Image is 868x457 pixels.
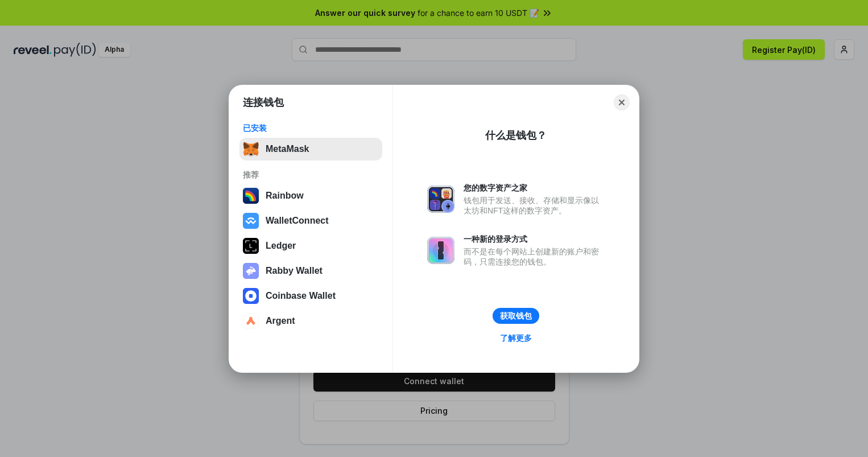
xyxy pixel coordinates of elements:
div: 获取钱包 [500,311,532,321]
img: svg+xml,%3Csvg%20width%3D%22120%22%20height%3D%22120%22%20viewBox%3D%220%200%20120%20120%22%20fil... [243,188,259,204]
button: WalletConnect [239,209,382,232]
div: 您的数字资产之家 [464,183,605,193]
div: Coinbase Wallet [266,291,336,301]
div: 推荐 [243,170,379,180]
button: Close [614,94,630,110]
img: svg+xml,%3Csvg%20width%3D%2228%22%20height%3D%2228%22%20viewBox%3D%220%200%2028%2028%22%20fill%3D... [243,213,259,229]
div: Rabby Wallet [266,266,323,276]
div: 已安装 [243,123,379,133]
button: Rabby Wallet [239,260,382,282]
div: 钱包用于发送、接收、存储和显示像以太坊和NFT这样的数字资产。 [464,195,605,216]
button: Argent [239,310,382,332]
img: svg+xml,%3Csvg%20xmlns%3D%22http%3A%2F%2Fwww.w3.org%2F2000%2Fsvg%22%20fill%3D%22none%22%20viewBox... [427,237,454,264]
img: svg+xml,%3Csvg%20xmlns%3D%22http%3A%2F%2Fwww.w3.org%2F2000%2Fsvg%22%20fill%3D%22none%22%20viewBox... [427,186,454,213]
div: WalletConnect [266,216,329,226]
div: MetaMask [266,144,309,154]
img: svg+xml,%3Csvg%20xmlns%3D%22http%3A%2F%2Fwww.w3.org%2F2000%2Fsvg%22%20fill%3D%22none%22%20viewBox... [243,263,259,279]
h1: 连接钱包 [243,96,284,109]
div: Ledger [266,241,296,251]
div: 一种新的登录方式 [464,234,605,244]
img: svg+xml,%3Csvg%20width%3D%2228%22%20height%3D%2228%22%20viewBox%3D%220%200%2028%2028%22%20fill%3D... [243,313,259,329]
a: 了解更多 [493,331,539,345]
div: 什么是钱包？ [485,129,547,142]
div: 而不是在每个网站上创建新的账户和密码，只需连接您的钱包。 [464,246,605,267]
button: Ledger [239,234,382,257]
button: MetaMask [239,138,382,160]
div: Argent [266,316,295,326]
button: Coinbase Wallet [239,285,382,307]
div: Rainbow [266,191,304,201]
img: svg+xml,%3Csvg%20fill%3D%22none%22%20height%3D%2233%22%20viewBox%3D%220%200%2035%2033%22%20width%... [243,141,259,157]
img: svg+xml,%3Csvg%20xmlns%3D%22http%3A%2F%2Fwww.w3.org%2F2000%2Fsvg%22%20width%3D%2228%22%20height%3... [243,238,259,254]
img: svg+xml,%3Csvg%20width%3D%2228%22%20height%3D%2228%22%20viewBox%3D%220%200%2028%2028%22%20fill%3D... [243,288,259,304]
button: 获取钱包 [493,308,539,324]
div: 了解更多 [500,333,532,343]
button: Rainbow [239,184,382,207]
